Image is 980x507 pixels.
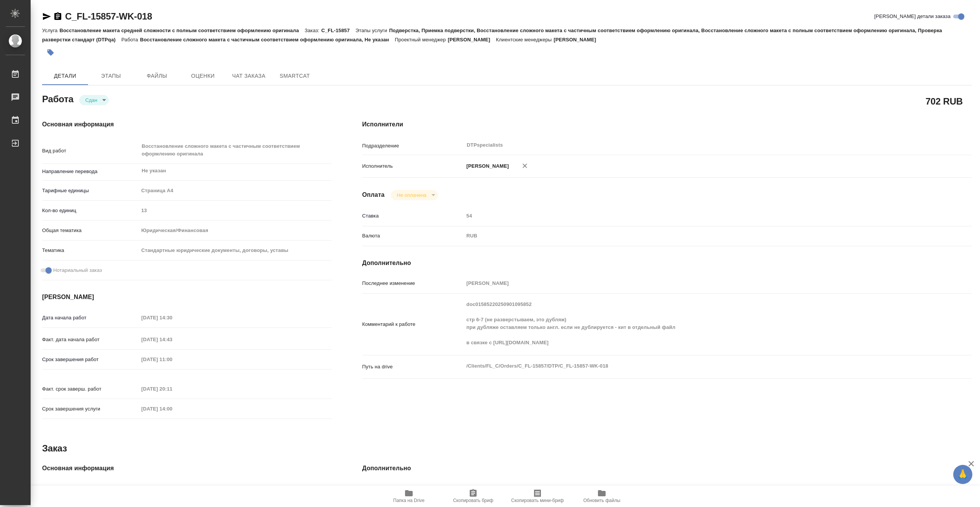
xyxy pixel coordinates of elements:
span: Файлы [139,71,175,81]
span: Скопировать мини-бриф [511,498,563,503]
input: Пустое поле [139,334,206,345]
span: Детали [47,71,83,81]
p: Тарифные единицы [42,187,139,195]
p: Срок завершения работ [42,356,139,363]
h2: Работа [42,92,73,105]
div: Страница А4 [139,184,332,197]
div: Юридическая/Финансовая [139,224,332,237]
input: Пустое поле [464,210,921,221]
p: Подразделение [362,142,464,150]
p: Подверстка, Приемка подверстки, Восстановление сложного макета с частичным соответствием оформлен... [42,28,942,43]
p: Восстановление сложного макета с частичным соответствием оформлению оригинала, Не указан [140,37,395,43]
div: RUB [464,229,921,242]
p: Комментарий к работе [362,321,464,328]
span: Этапы [93,71,129,81]
p: Восстановление макета средней сложности с полным соответствием оформлению оригинала [59,28,304,33]
button: Сдан [83,97,100,103]
p: Ставка [362,212,464,220]
button: Скопировать ссылку для ЯМессенджера [42,12,51,21]
input: Пустое поле [464,278,921,289]
input: Пустое поле [139,354,206,365]
span: 🙏 [956,466,969,482]
p: Исполнитель [362,162,464,170]
textarea: /Clients/FL_C/Orders/C_FL-15857/DTP/C_FL-15857-WK-018 [464,360,921,373]
span: SmartCat [276,71,313,81]
input: Пустое поле [139,483,332,494]
h4: Основная информация [42,464,332,473]
span: Оценки [185,71,221,81]
p: C_FL-15857 [321,28,355,33]
p: Работа [121,37,140,43]
input: Пустое поле [464,483,921,494]
p: Услуга [42,28,59,33]
button: Папка на Drive [377,486,441,507]
span: Скопировать бриф [453,498,493,503]
button: Скопировать мини-бриф [505,486,570,507]
p: Тематика [42,247,139,254]
p: Дата начала работ [42,314,139,322]
button: Скопировать бриф [441,486,505,507]
button: Добавить тэг [42,44,59,61]
p: Направление перевода [42,168,139,175]
p: Факт. дата начала работ [42,336,139,343]
p: Последнее изменение [362,280,464,287]
p: Общая тематика [42,227,139,234]
h4: Оплата [362,190,385,200]
p: Кол-во единиц [42,207,139,214]
h4: Основная информация [42,120,332,129]
p: [PERSON_NAME] [448,37,496,43]
p: Срок завершения услуги [42,405,139,413]
span: Нотариальный заказ [53,267,102,274]
textarea: doc01585220250901095852 стр 6-7 (не разверстываем, это дубляж) при дубляже оставляем только англ.... [464,298,921,349]
button: Не оплачена [395,192,429,198]
input: Пустое поле [139,403,206,414]
p: Путь на drive [362,363,464,371]
span: Чат заказа [230,71,267,81]
h4: Исполнители [362,120,972,129]
div: Стандартные юридические документы, договоры, уставы [139,244,332,257]
h4: Дополнительно [362,464,972,473]
p: Вид работ [42,147,139,155]
h2: 702 RUB [926,95,963,108]
p: [PERSON_NAME] [554,37,602,43]
p: Клиентские менеджеры [496,37,554,43]
p: [PERSON_NAME] [464,162,509,170]
h4: Дополнительно [362,258,972,268]
p: Путь на drive [362,485,464,493]
p: Код заказа [42,485,139,493]
a: C_FL-15857-WK-018 [65,11,152,21]
span: Папка на Drive [393,498,425,503]
button: 🙏 [953,465,972,484]
span: Обновить файлы [583,498,621,503]
div: Сдан [391,190,438,200]
p: Валюта [362,232,464,240]
div: Сдан [79,95,109,105]
button: Обновить файлы [570,486,634,507]
h4: [PERSON_NAME] [42,293,332,302]
p: Заказ: [305,28,321,33]
p: Факт. срок заверш. работ [42,385,139,393]
input: Пустое поле [139,383,206,394]
p: Проектный менеджер [395,37,448,43]
input: Пустое поле [139,312,206,323]
span: [PERSON_NAME] детали заказа [874,13,951,20]
input: Пустое поле [139,205,332,216]
button: Скопировать ссылку [53,12,62,21]
h2: Заказ [42,442,67,455]
p: Этапы услуги [356,28,389,33]
button: Удалить исполнителя [516,157,533,174]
